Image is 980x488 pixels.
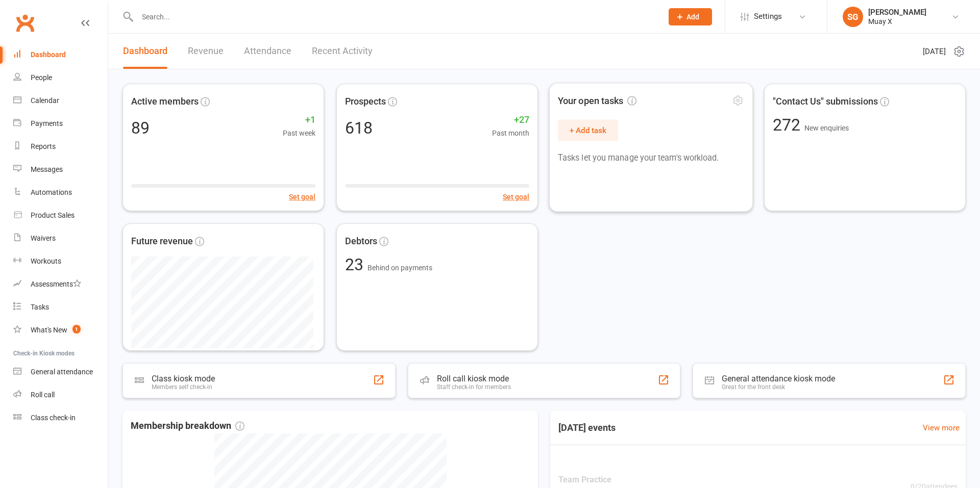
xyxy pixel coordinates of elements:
[13,181,108,204] a: Automations
[437,374,511,383] div: Roll call kiosk mode
[188,34,224,69] a: Revenue
[13,204,108,227] a: Product Sales
[31,211,75,219] div: Product Sales
[13,319,108,342] a: What's New1
[13,361,108,383] a: General attendance kiosk mode
[72,325,81,333] span: 1
[868,17,926,26] div: Muay X
[31,280,81,288] div: Assessments
[123,34,167,69] a: Dashboard
[754,5,782,28] span: Settings
[31,326,67,334] div: What's New
[437,383,511,391] div: Staff check-in for members
[558,151,744,165] p: Tasks let you manage your team's workload.
[558,93,637,108] span: Your open tasks
[31,391,55,399] div: Roll call
[312,34,373,69] a: Recent Activity
[503,191,529,202] button: Set goal
[345,234,377,249] span: Debtors
[13,250,108,273] a: Workouts
[31,50,66,59] div: Dashboard
[669,8,712,25] button: Add
[773,94,878,109] span: "Contact Us" submissions
[12,10,38,36] a: Clubworx
[131,94,199,109] span: Active members
[31,234,56,242] div: Waivers
[923,422,960,434] a: View more
[843,7,863,27] div: SG
[804,124,849,132] span: New enquiries
[31,188,72,196] div: Automations
[31,303,49,311] div: Tasks
[492,127,529,139] span: Past month
[152,374,215,383] div: Class kiosk mode
[31,73,52,82] div: People
[550,419,624,437] h3: [DATE] events
[13,296,108,319] a: Tasks
[367,264,432,272] span: Behind on payments
[722,374,835,383] div: General attendance kiosk mode
[31,142,56,150] div: Reports
[558,119,618,141] button: + Add task
[868,8,926,17] div: [PERSON_NAME]
[31,165,63,173] div: Messages
[13,273,108,296] a: Assessments
[131,419,244,433] span: Membership breakdown
[152,383,215,391] div: Members self check-in
[345,120,373,136] div: 618
[345,255,367,274] span: 23
[13,227,108,250] a: Waivers
[773,115,804,135] span: 272
[283,113,315,127] span: +1
[289,191,315,202] button: Set goal
[558,473,721,486] span: Team Practice
[31,414,76,422] div: Class check-in
[345,94,386,109] span: Prospects
[13,406,108,429] a: Class kiosk mode
[31,368,93,376] div: General attendance
[131,234,193,249] span: Future revenue
[131,120,150,136] div: 89
[31,257,61,265] div: Workouts
[13,158,108,181] a: Messages
[13,383,108,406] a: Roll call
[492,113,529,127] span: +27
[13,66,108,89] a: People
[722,383,835,391] div: Great for the front desk
[923,45,946,58] span: [DATE]
[31,119,63,127] div: Payments
[13,89,108,112] a: Calendar
[134,10,655,24] input: Search...
[13,112,108,135] a: Payments
[31,96,59,105] div: Calendar
[283,127,315,139] span: Past week
[244,34,291,69] a: Attendance
[13,135,108,158] a: Reports
[687,13,699,21] span: Add
[13,43,108,66] a: Dashboard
